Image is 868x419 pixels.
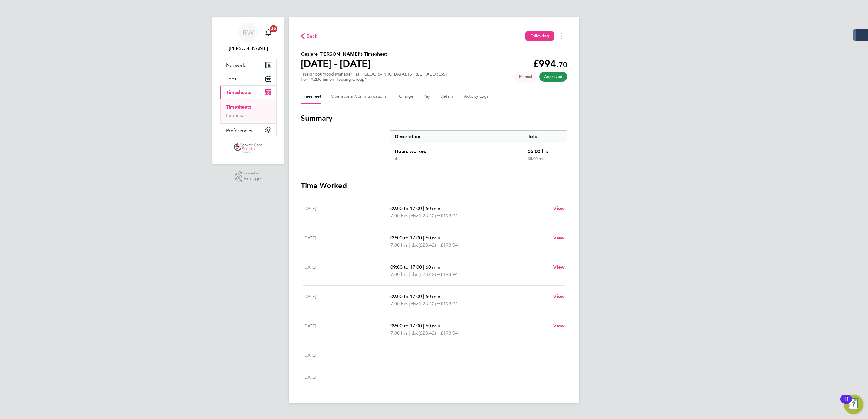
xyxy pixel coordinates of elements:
[390,213,408,219] span: 7.00 hrs
[235,171,261,183] a: Powered byEngage
[390,301,408,307] span: 7.00 hrs
[553,234,565,242] a: View
[234,143,262,153] img: servicecare-logo-retina.png
[301,113,567,123] h3: Summary
[419,242,440,248] span: (£28.42) =
[419,271,440,277] span: (£28.42) =
[426,206,440,211] span: 60 min
[523,143,567,156] div: 35.00 hrs
[390,374,393,380] span: –
[553,205,565,212] a: View
[423,235,424,241] span: |
[220,72,276,85] button: Jobs
[553,322,565,330] a: View
[530,33,549,39] span: Following
[212,17,284,164] nav: Main navigation
[390,330,408,336] span: 7.00 hrs
[440,242,458,248] span: £198.94
[226,112,247,118] a: Expenses
[539,72,567,82] span: This timesheet has been approved.
[303,234,390,249] div: [DATE]
[409,213,410,219] span: |
[419,330,440,336] span: (£28.42) =
[270,25,277,32] span: 20
[423,264,424,270] span: |
[844,395,863,414] button: Open Resource Center, 11 new notifications
[411,242,419,249] span: tbc
[423,89,431,104] button: Pay
[220,58,276,72] button: Network
[390,206,422,211] span: 09:00 to 17:00
[262,23,275,42] a: 20
[390,294,422,299] span: 09:00 to 17:00
[303,322,390,337] div: [DATE]
[390,352,393,358] span: –
[303,352,390,359] div: [DATE]
[390,143,523,156] div: Hours worked
[553,293,565,300] a: View
[423,206,424,211] span: |
[423,323,424,329] span: |
[301,58,387,70] h1: [DATE] - [DATE]
[440,213,458,219] span: £198.94
[390,271,408,277] span: 7.00 hrs
[411,300,419,307] span: tbc
[220,23,277,52] a: BW[PERSON_NAME]
[553,264,565,271] a: View
[301,32,318,40] button: Back
[226,62,245,68] span: Network
[426,264,440,270] span: 60 min
[390,264,422,270] span: 09:00 to 17:00
[303,374,390,381] div: [DATE]
[301,72,449,82] div: "Neighbourhood Manager" at "[GEOGRAPHIC_DATA], [STREET_ADDRESS]"
[533,58,567,70] app-decimal: £994.
[559,60,567,69] span: 70
[303,205,390,219] div: [DATE]
[426,235,440,241] span: 60 min
[395,156,400,161] div: tbc
[419,301,440,307] span: (£28.42) =
[525,31,554,41] button: Following
[553,235,565,241] span: View
[301,89,321,104] button: Timesheet
[226,76,237,82] span: Jobs
[226,128,252,133] span: Preferences
[464,89,489,104] button: Activity Logs
[409,301,410,307] span: |
[419,213,440,219] span: (£28.42) =
[244,171,261,176] span: Powered by
[301,77,449,82] div: For "A2Dominion Housing Group"
[409,242,410,248] span: |
[390,131,523,143] div: Description
[553,206,565,211] span: View
[514,72,537,82] span: This timesheet was manually created.
[226,89,251,95] span: Timesheets
[331,89,390,104] button: Operational Communications
[244,176,261,181] span: Engage
[307,33,318,40] span: Back
[220,45,277,52] span: Bethany Wiles
[220,143,277,153] a: Go to home page
[426,294,440,299] span: 60 min
[390,235,422,241] span: 09:00 to 17:00
[301,113,567,388] section: Timesheet
[553,294,565,299] span: View
[423,294,424,299] span: |
[440,89,454,104] button: Details
[426,323,440,329] span: 60 min
[301,50,387,58] h2: Gesiere [PERSON_NAME]'s Timesheet
[440,271,458,277] span: £198.94
[220,124,276,137] button: Preferences
[301,181,567,190] h3: Time Worked
[553,264,565,270] span: View
[556,31,567,41] button: Timesheets Menu
[399,89,414,104] button: Charge
[226,104,251,110] a: Timesheets
[303,293,390,307] div: [DATE]
[409,271,410,277] span: |
[523,131,567,143] div: Total
[411,330,419,337] span: tbc
[411,271,419,278] span: tbc
[220,86,276,99] button: Timesheets
[843,399,849,407] div: 11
